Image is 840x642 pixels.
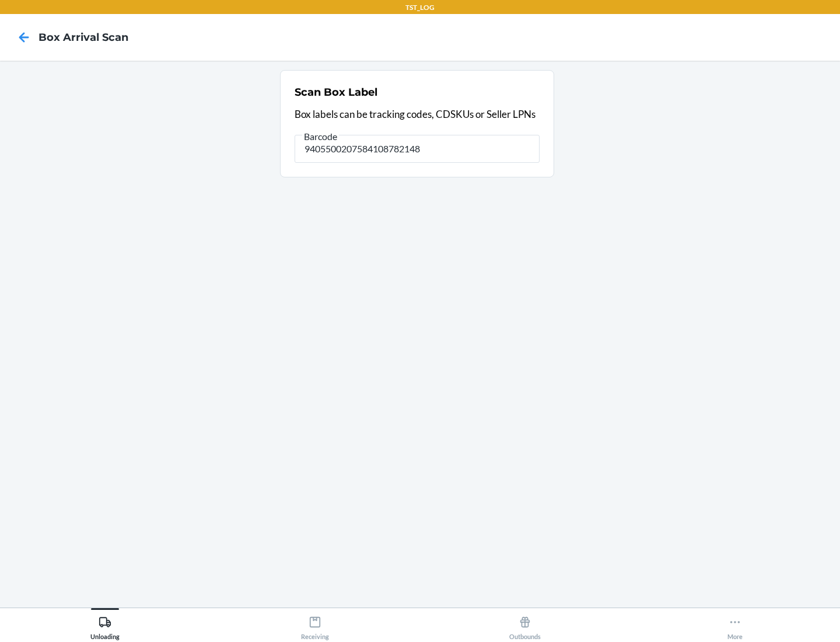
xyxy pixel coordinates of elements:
[420,608,630,640] button: Outbounds
[295,85,377,100] h2: Scan Box Label
[630,608,840,640] button: More
[509,611,541,640] div: Outbounds
[727,611,743,640] div: More
[38,30,128,45] h4: Box Arrival Scan
[210,608,420,640] button: Receiving
[405,2,435,13] p: TST_LOG
[295,107,540,122] p: Box labels can be tracking codes, CDSKUs or Seller LPNs
[295,135,540,163] input: Barcode
[90,611,120,640] div: Unloading
[302,131,339,142] span: Barcode
[301,611,329,640] div: Receiving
